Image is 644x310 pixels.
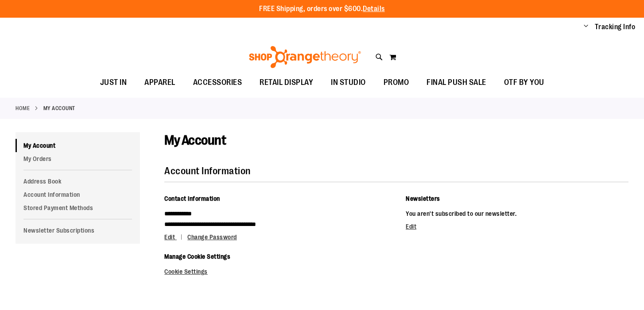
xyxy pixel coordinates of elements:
a: RETAIL DISPLAY [251,73,322,93]
span: Newsletters [406,195,440,202]
a: APPAREL [136,73,184,93]
span: Contact Information [164,195,220,202]
a: Cookie Settings [164,268,208,275]
span: FINAL PUSH SALE [427,73,486,92]
a: Tracking Info [595,22,636,32]
a: FINAL PUSH SALE [418,73,495,93]
span: APPAREL [144,73,175,92]
span: ACCESSORIES [193,73,242,92]
a: PROMO [375,73,418,93]
span: PROMO [384,73,409,92]
span: JUST IN [100,73,127,92]
button: Account menu [584,23,588,31]
a: ACCESSORIES [184,73,251,93]
span: IN STUDIO [331,73,366,92]
a: JUST IN [91,73,136,93]
span: RETAIL DISPLAY [260,73,313,92]
a: My Orders [16,152,140,165]
strong: My Account [43,104,75,112]
img: Shop Orangetheory [248,46,362,68]
a: Newsletter Subscriptions [16,224,140,237]
p: You aren't subscribed to our newsletter. [406,208,628,219]
a: Home [16,104,30,112]
a: Details [363,5,385,13]
p: FREE Shipping, orders over $600. [259,4,385,14]
a: IN STUDIO [322,73,375,93]
span: OTF BY YOU [504,73,544,92]
span: My Account [164,133,226,148]
span: Edit [164,233,175,241]
a: Stored Payment Methods [16,201,140,214]
strong: Account Information [164,165,251,176]
a: My Account [16,139,140,152]
a: Edit [406,223,416,230]
span: Manage Cookie Settings [164,253,230,260]
a: Address Book [16,175,140,188]
a: Account Information [16,188,140,201]
a: Change Password [187,233,237,241]
a: Edit [164,233,186,241]
a: OTF BY YOU [495,73,553,93]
